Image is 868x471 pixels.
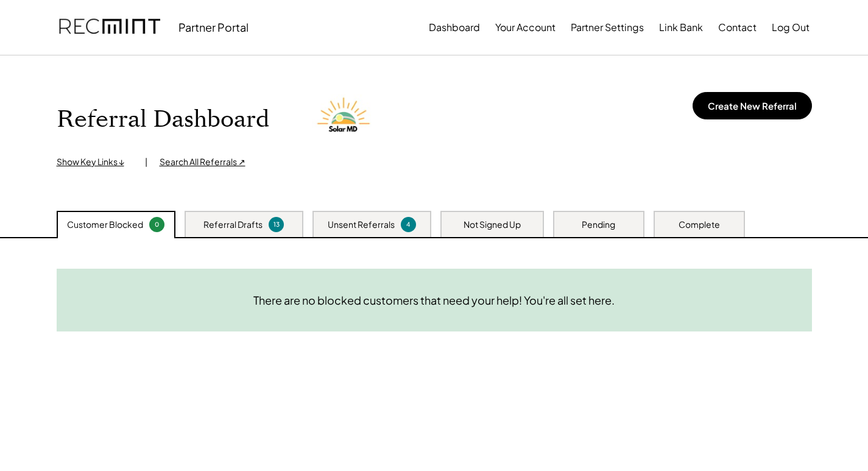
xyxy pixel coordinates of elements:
button: Contact [718,15,757,40]
div: Complete [679,219,720,231]
img: Solar%20MD%20LOgo.png [312,86,379,153]
div: Not Signed Up [464,219,521,231]
div: 13 [270,220,282,229]
div: Partner Portal [178,20,249,34]
h1: Referral Dashboard [57,105,269,134]
div: Referral Drafts [203,219,263,231]
button: Dashboard [429,15,480,40]
button: Partner Settings [571,15,644,40]
div: 4 [403,220,414,229]
button: Link Bank [659,15,703,40]
img: recmint-logotype%403x.png [59,7,160,48]
button: Your Account [495,15,556,40]
div: | [145,156,147,168]
div: Search All Referrals ↗ [160,156,245,168]
div: Pending [582,219,615,231]
div: Unsent Referrals [328,219,395,231]
div: Show Key Links ↓ [57,156,133,168]
div: 0 [151,220,163,229]
button: Create New Referral [693,92,812,119]
div: Customer Blocked [67,219,143,231]
button: Log Out [772,15,810,40]
div: There are no blocked customers that need your help! You're all set here. [253,293,615,307]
